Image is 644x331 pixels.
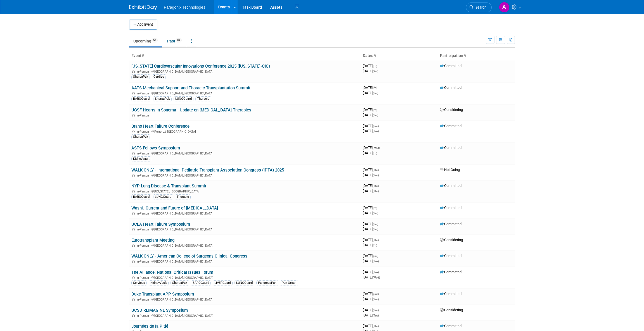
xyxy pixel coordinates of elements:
[131,108,251,113] a: UCSF Hearts in Sonoma - Update on [MEDICAL_DATA] Therapies
[378,85,379,90] span: -
[373,190,379,193] span: (Thu)
[363,227,378,231] span: [DATE]
[380,308,380,312] span: -
[131,222,190,227] a: UCLA Heart Failure Symposium
[363,308,380,312] span: [DATE]
[132,298,135,301] img: In-Person Event
[363,259,379,263] span: [DATE]
[438,51,515,61] th: Participation
[136,174,151,177] span: In-Person
[380,168,380,172] span: -
[373,325,379,328] span: (Thu)
[440,124,461,128] span: Committed
[131,168,284,173] a: WALK ONLY - International Pediatric Transplant Association Congress (IPTA) 2025
[131,189,358,193] div: [US_STATE], [GEOGRAPHIC_DATA]
[363,69,378,73] span: [DATE]
[132,244,135,247] img: In-Person Event
[136,152,151,155] span: In-Person
[136,190,151,193] span: In-Person
[499,2,510,13] img: Adam Lafreniere
[440,254,461,258] span: Committed
[363,270,380,274] span: [DATE]
[131,280,147,285] div: Services
[373,174,379,177] span: (Sun)
[132,260,135,263] img: In-Person Event
[131,91,358,95] div: [GEOGRAPHIC_DATA], [GEOGRAPHIC_DATA]
[131,211,358,215] div: [GEOGRAPHIC_DATA], [GEOGRAPHIC_DATA]
[381,146,382,150] span: -
[373,146,380,149] span: (Wed)
[164,5,205,9] span: Paragonix Technologies
[132,190,135,192] img: In-Person Event
[175,194,191,199] div: Thoracic
[373,92,378,95] span: (Sat)
[131,124,190,129] a: Brano Heart Failure Conference
[131,292,194,297] a: Duke Transplant APP Symposium
[132,114,135,116] img: In-Person Event
[373,212,378,215] span: (Sat)
[440,238,463,242] span: Considering
[136,228,151,231] span: In-Person
[373,65,377,68] span: (Fri)
[379,254,380,258] span: -
[153,96,172,101] div: SherpaPak
[373,152,377,155] span: (Fri)
[373,276,380,279] span: (Wed)
[440,324,461,328] span: Committed
[235,280,254,285] div: LUNGGuard
[363,184,380,188] span: [DATE]
[129,20,157,30] button: Add Event
[363,173,379,177] span: [DATE]
[136,298,151,301] span: In-Person
[131,238,174,243] a: Eurotransplant Meeting
[440,292,461,296] span: Committed
[131,259,358,263] div: [GEOGRAPHIC_DATA], [GEOGRAPHIC_DATA]
[363,189,379,193] span: [DATE]
[256,280,278,285] div: PancreasPak
[136,314,151,318] span: In-Person
[132,212,135,215] img: In-Person Event
[363,124,380,128] span: [DATE]
[131,134,150,139] div: SherpaPak
[373,239,379,242] span: (Thu)
[373,184,379,187] span: (Thu)
[440,108,463,112] span: Considering
[136,212,151,215] span: In-Person
[363,243,377,247] span: [DATE]
[129,51,361,61] th: Event
[131,74,150,79] div: SherpaPak
[440,270,461,274] span: Committed
[440,206,461,210] span: Committed
[131,96,151,101] div: BAROGuard
[131,184,206,189] a: NYP Lung Disease & Transplant Summit
[379,222,380,226] span: -
[131,129,358,134] div: Portorož, [GEOGRAPHIC_DATA]
[131,64,270,69] a: [US_STATE] Cardiovascular Innovations Conference 2025 ([US_STATE]-CIC)
[373,125,379,128] span: (Sun)
[463,53,466,58] a: Sort by Participation Type
[440,184,461,188] span: Committed
[363,168,380,172] span: [DATE]
[129,5,157,10] img: ExhibitDay
[363,324,380,328] span: [DATE]
[473,5,486,9] span: Search
[363,211,378,215] span: [DATE]
[131,194,151,199] div: BAROGuard
[440,308,463,312] span: Considering
[136,130,151,134] span: In-Person
[131,69,358,73] div: [GEOGRAPHIC_DATA], [GEOGRAPHIC_DATA]
[363,129,379,133] span: [DATE]
[152,74,166,79] div: Cardiac
[361,51,438,61] th: Dates
[131,151,358,155] div: [GEOGRAPHIC_DATA], [GEOGRAPHIC_DATA]
[131,227,358,231] div: [GEOGRAPHIC_DATA], [GEOGRAPHIC_DATA]
[373,309,379,312] span: (Sun)
[174,96,193,101] div: LUNGGuard
[363,313,379,317] span: [DATE]
[363,238,380,242] span: [DATE]
[132,152,135,154] img: In-Person Event
[373,70,378,73] span: (Sat)
[280,280,298,285] div: Pan-Organ
[378,206,379,210] span: -
[132,314,135,317] img: In-Person Event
